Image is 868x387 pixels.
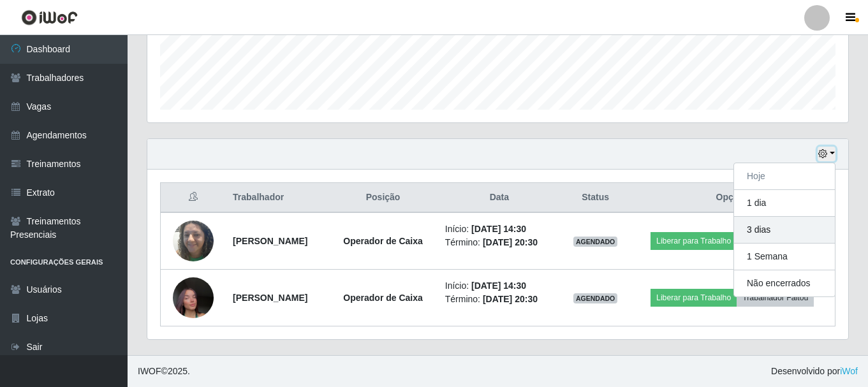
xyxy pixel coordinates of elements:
strong: Operador de Caixa [343,293,423,303]
th: Trabalhador [225,183,328,213]
th: Status [561,183,629,213]
img: 1736128144098.jpeg [173,214,214,268]
button: 1 dia [734,190,835,217]
time: [DATE] 20:30 [483,237,538,247]
li: Término: [445,236,554,249]
th: Data [438,183,561,213]
button: Liberar para Trabalho [651,289,737,307]
img: CoreUI Logo [21,10,78,26]
span: AGENDADO [573,293,618,303]
time: [DATE] 14:30 [471,224,526,234]
span: © 2025 . [138,365,190,378]
button: Não encerrados [734,270,835,296]
strong: [PERSON_NAME] [233,293,307,303]
img: 1753926789057.jpeg [173,261,214,334]
li: Início: [445,279,554,293]
span: AGENDADO [573,237,618,247]
button: 1 Semana [734,244,835,270]
th: Opções [629,183,835,213]
li: Término: [445,293,554,306]
button: Trabalhador Faltou [737,289,814,307]
button: 3 dias [734,217,835,244]
strong: [PERSON_NAME] [233,236,307,246]
button: Hoje [734,163,835,190]
th: Posição [328,183,437,213]
time: [DATE] 14:30 [471,281,526,291]
span: IWOF [138,366,161,376]
a: iWof [840,366,858,376]
strong: Operador de Caixa [343,236,423,246]
span: Desenvolvido por [771,365,858,378]
time: [DATE] 20:30 [483,294,538,304]
button: Liberar para Trabalho [651,232,737,250]
li: Início: [445,223,554,236]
